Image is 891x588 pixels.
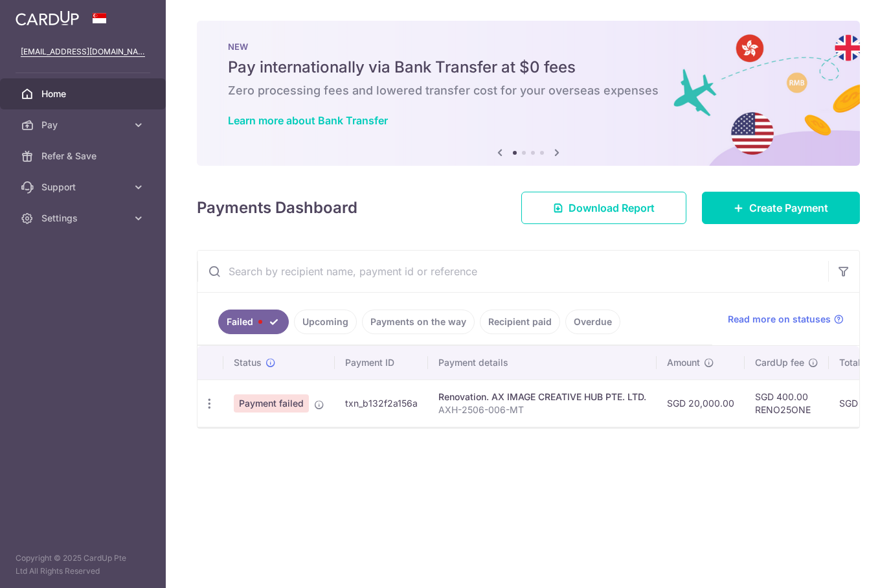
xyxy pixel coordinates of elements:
[521,192,686,224] a: Download Report
[702,192,860,224] a: Create Payment
[41,181,127,194] span: Support
[362,310,475,334] a: Payments on the way
[335,346,428,379] th: Payment ID
[335,379,428,427] td: txn_b132f2a156a
[41,119,127,131] span: Pay
[480,310,560,334] a: Recipient paid
[667,356,700,369] span: Amount
[197,21,860,166] img: Bank transfer banner
[41,87,127,100] span: Home
[218,310,289,334] a: Failed
[197,251,828,292] input: Search by recipient name, payment id or reference
[41,150,127,163] span: Refer & Save
[234,356,262,369] span: Status
[657,379,745,427] td: SGD 20,000.00
[197,196,357,220] h4: Payments Dashboard
[565,310,620,334] a: Overdue
[728,313,831,326] span: Read more on statuses
[428,346,657,379] th: Payment details
[16,10,79,26] img: CardUp
[749,200,828,216] span: Create Payment
[839,356,882,369] span: Total amt.
[847,549,878,582] iframe: Opens a widget where you can find more information
[728,313,844,326] a: Read more on statuses
[228,114,388,127] a: Learn more about Bank Transfer
[745,379,829,427] td: SGD 400.00 RENO25ONE
[228,83,829,98] h6: Zero processing fees and lowered transfer cost for your overseas expenses
[234,394,309,413] span: Payment failed
[438,403,646,416] p: AXH-2506-006-MT
[228,57,829,78] h5: Pay internationally via Bank Transfer at $0 fees
[228,41,829,52] p: NEW
[438,390,646,403] div: Renovation. AX IMAGE CREATIVE HUB PTE. LTD.
[755,356,804,369] span: CardUp fee
[41,212,127,225] span: Settings
[569,200,655,216] span: Download Report
[294,310,357,334] a: Upcoming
